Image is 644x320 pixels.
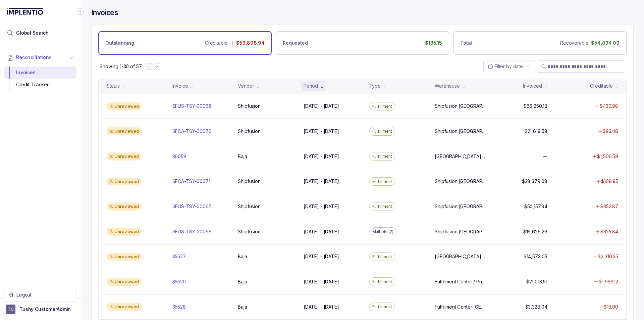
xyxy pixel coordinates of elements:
div: Unreviewed [107,202,142,211]
div: Status [107,83,120,89]
search: Date Range Picker [488,63,523,70]
p: 35528 [172,304,186,310]
p: SFCA-TSY-00072 [172,128,211,135]
p: SFUS-TSY-00066 [172,228,212,235]
div: Remaining page entries [100,63,142,70]
p: Baja [238,278,247,285]
p: [DATE] - [DATE] [304,203,339,210]
p: Baja [238,253,247,260]
p: $430.98 [600,103,618,109]
p: Shipfusion [GEOGRAPHIC_DATA] [435,178,487,185]
p: $66,250.18 [524,103,547,109]
p: Multiple (2) [372,228,394,235]
p: Fulfillment [372,128,392,135]
p: SFUS-TSY-00068 [172,103,212,109]
div: Unreviewed [107,278,142,286]
p: $2,310.35 [598,253,618,260]
p: Fulfillment [372,304,392,310]
p: Fulfillment [372,203,392,210]
p: [DATE] - [DATE] [304,128,339,135]
div: Vendor [238,83,254,89]
div: Invoice [172,83,188,89]
p: Baja [238,153,247,160]
p: 35527 [172,253,186,260]
div: Creditable [590,83,613,89]
div: Warehouse [435,83,460,89]
p: $54,034.09 [591,40,620,46]
p: — [543,153,547,160]
p: [GEOGRAPHIC_DATA] [GEOGRAPHIC_DATA] / [US_STATE] [435,253,487,260]
p: Shipfusion [238,228,261,235]
p: Shipfusion [GEOGRAPHIC_DATA], Shipfusion [GEOGRAPHIC_DATA] [435,203,487,210]
p: [DATE] - [DATE] [304,103,339,109]
p: Recoverable [560,40,588,46]
p: $21,013.51 [526,278,547,285]
p: [DATE] - [DATE] [304,253,339,260]
div: Unreviewed [107,152,142,161]
p: [DATE] - [DATE] [304,153,339,160]
div: Invoices [9,66,71,79]
p: $352.87 [600,203,618,210]
p: Shipfusion [GEOGRAPHIC_DATA], Shipfusion [GEOGRAPHIC_DATA] [435,228,487,235]
span: Reconciliations [16,54,52,61]
p: Requested [283,40,308,46]
p: Shipfusion [238,128,261,135]
h4: Invoices [91,8,118,17]
p: Fulfillment [372,103,392,110]
button: Next Page [154,63,160,70]
p: $53,898.94 [236,40,265,46]
p: Tushy CustomerAdmin [19,306,71,313]
div: Period [304,83,318,89]
button: Reconciliations [4,50,76,65]
div: Unreviewed [107,303,142,311]
p: $1,506.59 [597,153,618,160]
div: Unreviewed [107,127,142,135]
p: [DATE] - [DATE] [304,178,339,185]
p: $19,626.26 [523,228,547,235]
p: SFUS-TSY-00067 [172,203,212,210]
span: Filter by date [494,63,523,69]
p: Shipfusion [238,203,261,210]
div: Type [369,83,381,89]
div: Unreviewed [107,253,142,261]
div: Unreviewed [107,228,142,236]
p: $93.48 [603,128,618,135]
p: $135.15 [425,40,442,46]
div: Credit Tracker [9,79,71,91]
p: Fulfillment [372,254,392,260]
p: Logout [16,291,72,298]
p: SFCA-TSY-00071 [172,178,210,185]
p: [GEOGRAPHIC_DATA] [GEOGRAPHIC_DATA] / [US_STATE] [435,153,487,160]
p: Fulfillment [372,278,392,285]
p: [DATE] - [DATE] [304,278,339,285]
div: Reconciliations [4,65,76,92]
button: Date Range Picker [483,60,534,73]
p: Outstanding [105,40,134,46]
p: $14,573.05 [524,253,547,260]
div: Unreviewed [107,102,142,110]
p: $18.00 [604,304,618,310]
p: 35520 [172,278,186,285]
p: Shipfusion [GEOGRAPHIC_DATA], Shipfusion [GEOGRAPHIC_DATA] [435,103,487,109]
span: User initials [6,305,15,314]
p: Baja [238,304,247,310]
p: Fulfillment Center / Primary, Fulfillment Center IQB / InQbate [435,278,487,285]
div: Invoiced [523,83,542,89]
p: 36058 [172,153,186,160]
p: Fulfillment [372,153,392,160]
p: Total [460,40,472,46]
p: $21,619.58 [525,128,547,135]
p: $325.84 [600,228,618,235]
span: Global Search [16,30,49,36]
p: Shipfusion [238,103,261,109]
p: $28,379.08 [522,178,547,185]
button: User initialsTushy CustomerAdmin [6,305,74,314]
p: Shipfusion [GEOGRAPHIC_DATA] [435,128,487,135]
p: $50,157.94 [524,203,547,210]
p: Creditable [205,40,228,46]
p: Showing 1-30 of 57 [100,63,142,70]
p: $108.95 [601,178,618,185]
p: Shipfusion [238,178,261,185]
div: Collapse Icon [76,7,85,15]
p: [DATE] - [DATE] [304,228,339,235]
